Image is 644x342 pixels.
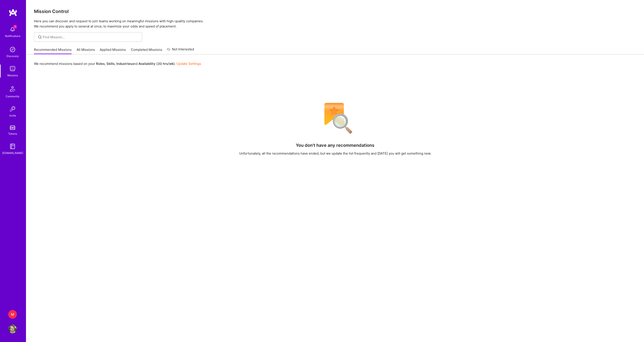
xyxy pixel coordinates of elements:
div: Community [6,94,19,99]
img: tokens [10,126,15,130]
a: All Missions [77,47,95,54]
h4: You don't have any recommendations [296,143,374,148]
i: icon SearchGrey [37,35,42,40]
a: Recommended Missions [34,47,72,54]
a: User Avatar [7,325,18,333]
a: M [7,310,18,319]
img: Community [7,84,18,94]
div: Tokens [8,131,17,136]
a: Applied Missions [100,47,126,54]
b: Skills [106,62,115,66]
a: Not Interested [167,47,194,54]
a: Completed Missions [131,47,162,54]
img: Invite [8,105,17,113]
b: Industries [116,62,132,66]
div: Notifications [5,34,20,38]
input: Find Mission... [43,35,139,39]
p: We recommend missions based on your , , and . [34,61,201,66]
div: Missions [7,73,18,78]
img: discovery [8,45,17,54]
img: User Avatar [8,325,17,333]
p: Here you can discover and request to join teams working on meaningful missions with high-quality ... [34,19,636,29]
div: Invite [9,113,16,118]
img: No Results [317,100,354,137]
img: bell [8,25,17,34]
div: M [8,310,17,319]
a: Update Settings [176,62,201,66]
img: logo [9,9,17,16]
div: [DOMAIN_NAME] [2,151,23,155]
img: guide book [8,142,17,151]
img: teamwork [8,64,17,73]
h3: Mission Control [34,9,636,14]
div: Discovery [6,54,19,58]
b: Roles [96,62,105,66]
div: Unfortunately, all the recommendations have ended, but we update the list frequently and [DATE] y... [239,151,431,156]
span: 7 [13,25,17,29]
b: Availability (30 hrs/wk) [138,62,175,66]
